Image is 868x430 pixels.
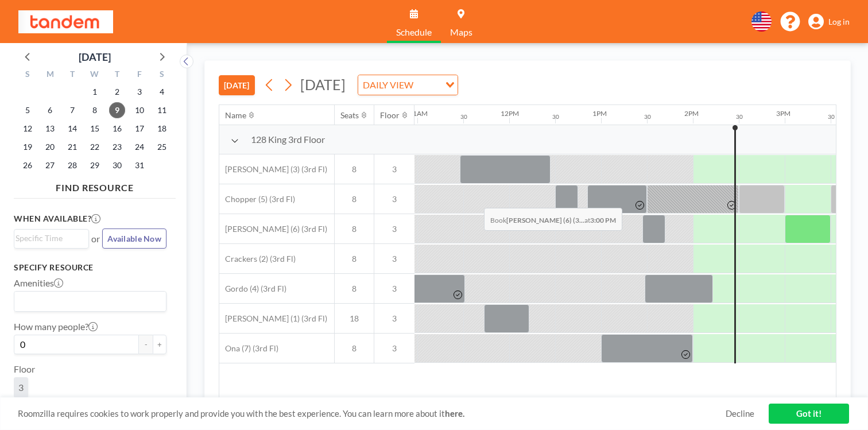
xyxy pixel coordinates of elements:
[808,14,850,30] a: Log in
[335,194,374,204] span: 8
[42,102,58,118] span: Monday, October 6, 2025
[18,408,726,419] span: Roomzilla requires cookies to work properly and provide you with the best experience. You can lea...
[91,233,100,245] span: or
[154,84,170,100] span: Saturday, October 4, 2025
[87,157,103,173] span: Wednesday, October 29, 2025
[409,109,428,118] div: 11AM
[219,194,295,204] span: Chopper (5) (3rd Fl)
[42,121,58,137] span: Monday, October 13, 2025
[17,68,39,83] div: S
[225,110,246,121] div: Name
[14,230,88,247] div: Search for option
[219,164,327,175] span: [PERSON_NAME] (3) (3rd Fl)
[131,84,148,100] span: Friday, October 3, 2025
[736,113,743,121] div: 30
[109,139,125,155] span: Thursday, October 23, 2025
[14,363,35,375] label: Floor
[300,76,346,93] span: [DATE]
[87,102,103,118] span: Wednesday, October 8, 2025
[14,177,176,193] h4: FIND RESOURCE
[87,121,103,137] span: Wednesday, October 15, 2025
[417,78,439,92] input: Search for option
[460,113,467,121] div: 30
[219,284,286,294] span: Gordo (4) (3rd Fl)
[64,121,80,137] span: Tuesday, October 14, 2025
[501,109,519,118] div: 12PM
[374,254,414,264] span: 3
[87,84,103,100] span: Wednesday, October 1, 2025
[552,113,559,121] div: 30
[106,68,128,83] div: T
[79,49,111,65] div: [DATE]
[828,17,850,27] span: Log in
[109,157,125,173] span: Thursday, October 30, 2025
[131,102,148,118] span: Friday, October 10, 2025
[219,75,255,95] button: [DATE]
[358,75,458,95] div: Search for option
[335,284,374,294] span: 8
[20,121,36,137] span: Sunday, October 12, 2025
[219,313,327,324] span: [PERSON_NAME] (1) (3rd Fl)
[590,216,616,224] b: 3:00 PM
[374,343,414,354] span: 3
[726,408,754,419] a: Decline
[445,408,464,419] a: here.
[139,335,153,354] button: -
[335,313,374,324] span: 18
[769,404,849,424] a: Got it!
[107,234,161,243] span: Available Now
[374,284,414,294] span: 3
[109,84,125,100] span: Thursday, October 2, 2025
[64,102,80,118] span: Tuesday, October 7, 2025
[64,139,80,155] span: Tuesday, October 21, 2025
[42,157,58,173] span: Monday, October 27, 2025
[644,113,651,121] div: 30
[18,382,24,393] span: 3
[15,294,160,309] input: Search for option
[592,109,607,118] div: 1PM
[340,110,359,121] div: Seats
[153,335,166,354] button: +
[219,224,327,234] span: [PERSON_NAME] (6) (3rd Fl)
[251,134,325,145] span: 128 King 3rd Floor
[109,121,125,137] span: Thursday, October 16, 2025
[18,10,113,33] img: organization-logo
[219,254,296,264] span: Crackers (2) (3rd Fl)
[20,102,36,118] span: Sunday, October 5, 2025
[131,121,148,137] span: Friday, October 17, 2025
[374,224,414,234] span: 3
[150,68,173,83] div: S
[361,78,416,92] span: DAILY VIEW
[14,277,63,289] label: Amenities
[14,321,98,332] label: How many people?
[20,157,36,173] span: Sunday, October 26, 2025
[39,68,61,83] div: M
[14,292,166,311] div: Search for option
[506,216,584,224] b: [PERSON_NAME] (6) (3...
[154,121,170,137] span: Saturday, October 18, 2025
[380,110,400,121] div: Floor
[396,28,432,37] span: Schedule
[776,109,790,118] div: 3PM
[109,102,125,118] span: Thursday, October 9, 2025
[374,194,414,204] span: 3
[374,313,414,324] span: 3
[335,164,374,175] span: 8
[374,164,414,175] span: 3
[64,157,80,173] span: Tuesday, October 28, 2025
[335,343,374,354] span: 8
[14,262,166,273] h3: Specify resource
[484,208,622,231] span: Book at
[154,139,170,155] span: Saturday, October 25, 2025
[87,139,103,155] span: Wednesday, October 22, 2025
[828,113,835,121] div: 30
[684,109,699,118] div: 2PM
[42,139,58,155] span: Monday, October 20, 2025
[102,228,166,249] button: Available Now
[335,224,374,234] span: 8
[219,343,278,354] span: Ona (7) (3rd Fl)
[335,254,374,264] span: 8
[131,157,148,173] span: Friday, October 31, 2025
[128,68,150,83] div: F
[15,232,82,245] input: Search for option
